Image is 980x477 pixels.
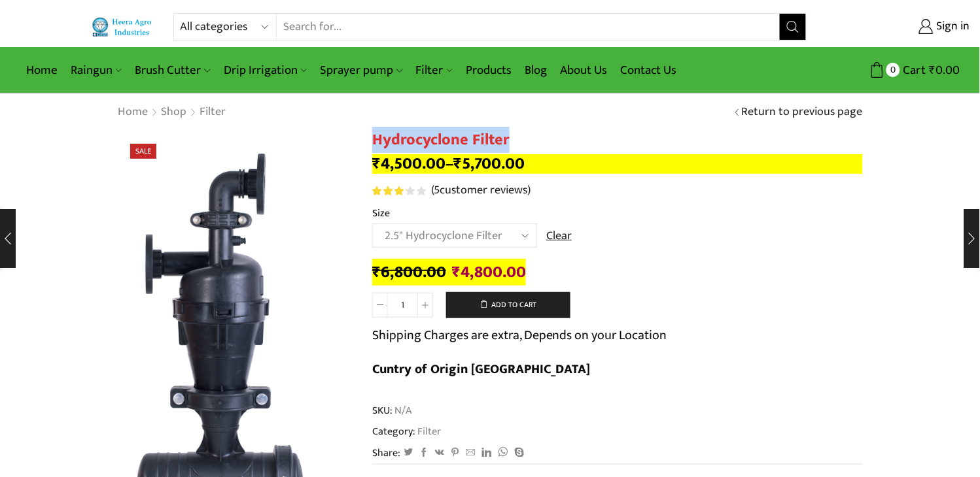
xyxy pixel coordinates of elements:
a: Filter [199,104,226,121]
a: Home [20,55,64,86]
a: Sprayer pump [313,55,409,86]
h1: Hydrocyclone Filter [372,131,863,150]
button: Search button [780,14,806,40]
b: Cuntry of Origin [GEOGRAPHIC_DATA] [372,358,591,380]
span: Category: [372,424,441,439]
a: Products [459,55,518,86]
span: Cart [900,61,926,79]
a: Home [117,104,149,121]
span: Rated out of 5 based on customer ratings [372,186,406,195]
span: ₹ [372,259,381,286]
a: Raingun [64,55,128,86]
div: Rated 3.20 out of 5 [372,186,425,195]
span: 0 [886,63,900,76]
span: N/A [393,403,411,418]
bdi: 6,800.00 [372,259,446,286]
span: ₹ [372,150,381,177]
p: Shipping Charges are extra, Depends on your Location [372,325,667,346]
bdi: 4,800.00 [452,259,526,286]
span: Sale [130,144,156,159]
a: Sign in [826,15,970,39]
a: 0 Cart ₹0.00 [820,58,960,82]
p: – [372,154,863,174]
a: Blog [518,55,553,86]
a: Return to previous page [742,104,863,121]
bdi: 5,700.00 [453,150,525,177]
a: Filter [410,55,459,86]
span: Share: [372,446,400,461]
label: Size [372,206,390,221]
span: ₹ [452,259,461,286]
a: Contact Us [614,55,683,86]
span: ₹ [930,60,936,80]
bdi: 4,500.00 [372,150,446,177]
input: Product quantity [388,293,417,318]
span: SKU: [372,403,863,418]
a: (5customer reviews) [431,182,531,199]
input: Search for... [277,14,780,40]
a: Filter [415,423,441,440]
a: Clear options [546,228,572,245]
bdi: 0.00 [930,60,960,80]
a: Brush Cutter [128,55,217,86]
span: 5 [372,186,428,195]
span: Sign in [934,18,970,35]
a: About Us [553,55,614,86]
span: 5 [434,180,440,200]
a: Drip Irrigation [217,55,313,86]
nav: Breadcrumb [117,104,226,121]
button: Add to cart [446,292,570,318]
span: ₹ [453,150,462,177]
a: Shop [160,104,187,121]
